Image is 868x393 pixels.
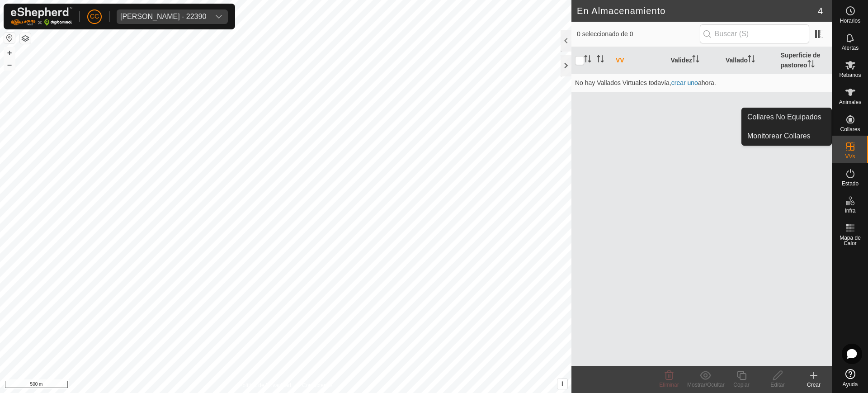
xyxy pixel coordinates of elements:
span: Eliminar [659,382,679,388]
a: Monitorear Collares [742,127,831,145]
p-sorticon: Activar para ordenar [748,57,755,64]
span: Mapa de Calor [835,235,866,246]
span: Monitorear Collares [747,131,811,142]
h2: En Almacenamiento [577,5,818,16]
a: Política de Privacidad [239,381,291,389]
span: 4 [818,4,823,18]
img: Logo Gallagher [11,7,72,26]
span: Ayuda [843,382,858,387]
a: crear uno [671,79,698,86]
p-sorticon: Activar para ordenar [807,62,815,69]
div: Copiar [723,381,759,389]
p-sorticon: Activar para ordenar [584,57,591,64]
span: 0 seleccionado de 0 [577,29,700,39]
span: Collares No Equipados [747,112,821,123]
th: Superficie de pastoreo [777,47,832,74]
th: VV [612,47,667,74]
span: Rebaños [839,72,861,78]
span: i [561,380,563,388]
button: Capas del Mapa [20,33,31,44]
th: Vallado [722,47,777,74]
div: Editar [759,381,796,389]
div: [PERSON_NAME] - 22390 [120,13,206,20]
button: Restablecer Mapa [4,33,15,43]
div: dropdown trigger [210,9,228,24]
span: CC [90,12,99,21]
span: Alertas [842,45,859,51]
button: + [4,47,15,58]
span: VVs [845,154,855,159]
p-sorticon: Activar para ordenar [597,57,604,64]
p-sorticon: Activar para ordenar [692,57,699,64]
a: Contáctenos [302,381,332,389]
span: Collares [840,127,860,132]
a: Collares No Equipados [742,108,831,126]
td: No hay Vallados Virtuales todavía, ahora. [571,74,832,92]
input: Buscar (S) [700,24,809,43]
button: i [557,379,567,389]
span: Animales [839,99,861,105]
button: – [4,59,15,70]
span: Infra [844,208,855,213]
span: Estado [842,181,859,186]
span: Horarios [840,18,860,24]
a: Ayuda [832,365,868,391]
span: Jose Ramon Tejedor Montero - 22390 [117,9,210,24]
th: Validez [667,47,722,74]
div: Crear [796,381,832,389]
div: Mostrar/Ocultar [687,381,723,389]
